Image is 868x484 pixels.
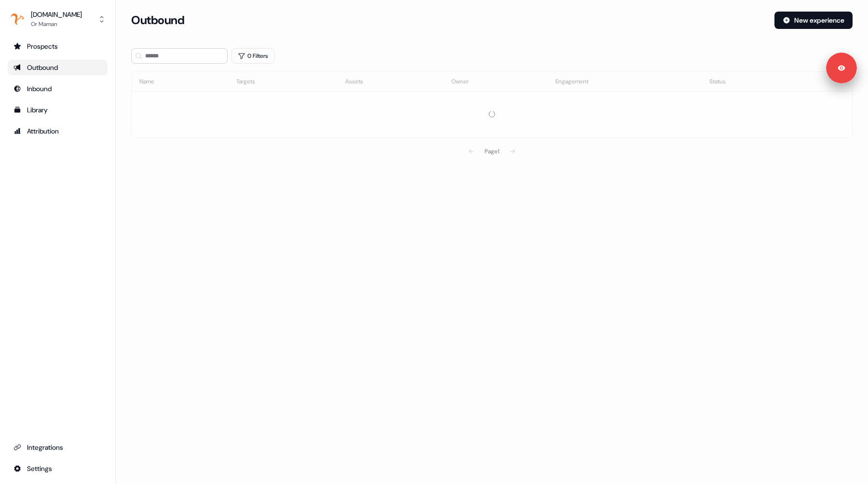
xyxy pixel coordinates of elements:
[8,461,108,476] a: Go to integrations
[31,10,82,19] div: [DOMAIN_NAME]
[14,464,102,473] div: Settings
[8,123,108,139] a: Go to attribution
[774,12,853,29] button: New experience
[8,102,108,118] a: Go to templates
[8,39,108,54] a: Go to prospects
[8,60,108,75] a: Go to outbound experience
[8,81,108,96] a: Go to Inbound
[14,105,102,115] div: Library
[14,41,102,51] div: Prospects
[14,84,102,94] div: Inbound
[14,126,102,136] div: Attribution
[14,63,102,72] div: Outbound
[131,13,184,27] h3: Outbound
[31,19,82,29] div: Or Maman
[8,440,108,455] a: Go to integrations
[14,443,102,452] div: Integrations
[231,48,274,64] button: 0 Filters
[8,8,108,31] button: [DOMAIN_NAME]Or Maman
